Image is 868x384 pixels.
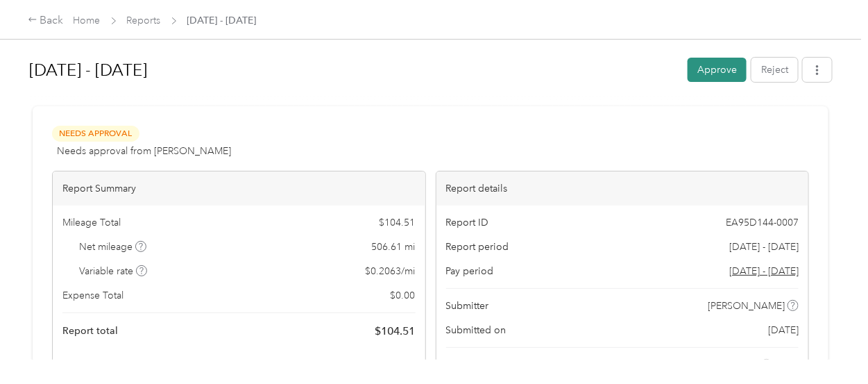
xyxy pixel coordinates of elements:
div: Back [28,12,64,29]
button: Approve [688,58,747,82]
div: Report details [436,172,809,206]
span: $ 0.2063 / mi [366,264,416,278]
span: Report total [62,324,118,338]
span: Net mileage [80,240,147,254]
span: $ 104.51 [380,215,416,230]
span: Submitter [446,299,489,313]
span: Needs Approval [52,126,139,142]
span: [PERSON_NAME] [708,299,785,313]
span: [DATE] - [DATE] [729,240,799,254]
span: 506.61 mi [372,240,416,254]
span: Approvers [446,358,493,372]
span: Go to pay period [729,264,799,278]
span: [DATE] - [DATE] [187,13,257,28]
span: [DATE] [768,323,799,337]
h1: Sep 1 - 30, 2025 [29,53,678,87]
span: Report period [446,240,509,254]
span: Submitted on [446,323,507,337]
span: $ 0.00 [391,288,416,303]
span: Expense Total [62,288,124,303]
span: $ 104.51 [375,323,416,340]
span: You [780,358,797,372]
span: Pay period [446,264,494,278]
span: Report ID [446,215,489,230]
a: Reports [127,15,161,26]
button: Reject [751,58,798,82]
iframe: Everlance-gr Chat Button Frame [790,306,868,384]
span: Variable rate [80,264,148,278]
span: Needs approval from [PERSON_NAME] [57,144,231,158]
div: Report Summary [53,172,425,206]
span: EA95D144-0007 [726,215,799,230]
a: Home [74,15,101,26]
span: Mileage Total [62,215,121,230]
